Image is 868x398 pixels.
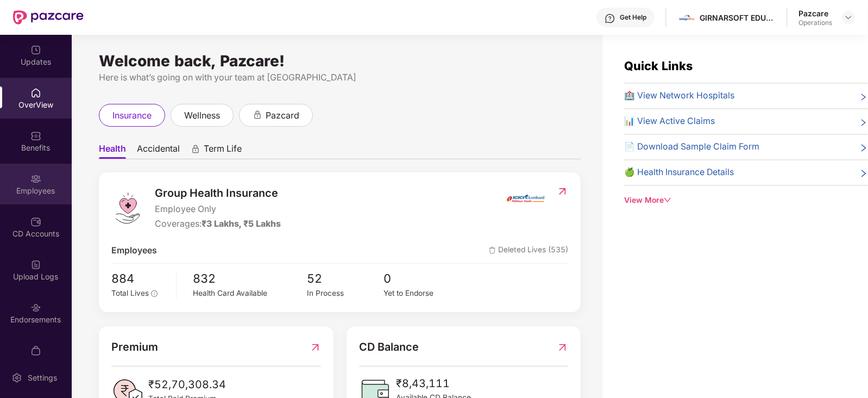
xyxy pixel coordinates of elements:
img: RedirectIcon [557,339,568,356]
div: Health Card Available [193,288,307,300]
span: right [859,168,868,179]
span: Health [99,143,126,159]
span: 🏥 View Network Hospitals [624,89,734,103]
div: Settings [24,372,60,383]
span: Term Life [204,143,242,159]
span: Group Health Insurance [155,185,281,202]
div: Get Help [620,13,646,22]
img: New Pazcare Logo [13,10,84,24]
span: ₹3 Lakhs, ₹5 Lakhs [202,219,281,229]
span: 📄 Download Sample Claim Form [624,140,759,154]
div: View More [624,195,868,207]
div: GIRNARSOFT EDUCATION SERVICES PRIVATE LIMITED [700,13,776,23]
img: RedirectIcon [557,186,568,197]
img: svg+xml;base64,PHN2ZyBpZD0iU2V0dGluZy0yMHgyMCIgeG1sbnM9Imh0dHA6Ly93d3cudzMub3JnLzIwMDAvc3ZnIiB3aW... [11,372,22,383]
span: right [859,142,868,154]
span: insurance [112,109,152,122]
img: svg+xml;base64,PHN2ZyBpZD0iQmVuZWZpdHMiIHhtbG5zPSJodHRwOi8vd3d3LnczLm9yZy8yMDAwL3N2ZyIgd2lkdGg9Ij... [30,130,41,141]
div: animation [191,144,200,154]
div: In Process [307,288,383,300]
span: ₹8,43,111 [396,375,471,392]
span: ₹52,70,308.34 [148,376,226,393]
div: Pazcare [798,8,832,18]
span: 📊 View Active Claims [624,115,715,128]
div: Yet to Endorse [383,288,460,300]
img: svg+xml;base64,PHN2ZyBpZD0iTXlfT3JkZXJzIiBkYXRhLW5hbWU9Ik15IE9yZGVycyIgeG1sbnM9Imh0dHA6Ly93d3cudz... [30,345,41,356]
span: right [859,91,868,103]
span: info-circle [151,290,158,297]
div: animation [253,110,262,120]
img: svg+xml;base64,PHN2ZyBpZD0iVXBsb2FkX0xvZ3MiIGRhdGEtbmFtZT0iVXBsb2FkIExvZ3MiIHhtbG5zPSJodHRwOi8vd3... [30,259,41,270]
span: 884 [111,269,168,288]
span: 🍏 Health Insurance Details [624,166,734,179]
span: 52 [307,269,383,288]
img: RedirectIcon [310,339,321,356]
div: Operations [798,18,832,27]
span: pazcard [266,109,299,122]
div: Coverages: [155,217,281,231]
img: logo [111,192,144,225]
span: Employees [111,244,157,258]
img: svg+xml;base64,PHN2ZyBpZD0iVXBkYXRlZCIgeG1sbnM9Imh0dHA6Ly93d3cudzMub3JnLzIwMDAvc3ZnIiB3aWR0aD0iMj... [30,45,41,55]
div: Here is what’s going on with your team at [GEOGRAPHIC_DATA] [99,71,581,84]
span: right [859,117,868,128]
img: svg+xml;base64,PHN2ZyBpZD0iSGVscC0zMngzMiIgeG1sbnM9Imh0dHA6Ly93d3cudzMub3JnLzIwMDAvc3ZnIiB3aWR0aD... [605,13,615,24]
span: Deleted Lives (535) [489,244,568,258]
img: deleteIcon [489,247,496,254]
span: down [664,196,671,204]
img: cd%20colored%20full%20logo%20(1).png [679,10,695,26]
span: 0 [383,269,460,288]
div: Welcome back, Pazcare! [99,57,581,65]
span: Quick Links [624,59,693,73]
span: 832 [193,269,307,288]
span: Total Lives [111,289,149,297]
img: svg+xml;base64,PHN2ZyBpZD0iRW1wbG95ZWVzIiB4bWxucz0iaHR0cDovL3d3dy53My5vcmcvMjAwMC9zdmciIHdpZHRoPS... [30,173,41,184]
img: svg+xml;base64,PHN2ZyBpZD0iSG9tZSIgeG1sbnM9Imh0dHA6Ly93d3cudzMub3JnLzIwMDAvc3ZnIiB3aWR0aD0iMjAiIG... [30,88,41,98]
span: Employee Only [155,203,281,216]
img: svg+xml;base64,PHN2ZyBpZD0iRHJvcGRvd24tMzJ4MzIiIHhtbG5zPSJodHRwOi8vd3d3LnczLm9yZy8yMDAwL3N2ZyIgd2... [844,13,853,22]
span: Accidental [137,143,180,159]
span: Premium [111,339,158,356]
span: wellness [184,109,220,122]
img: insurerIcon [505,185,546,212]
span: CD Balance [359,339,419,356]
img: svg+xml;base64,PHN2ZyBpZD0iRW5kb3JzZW1lbnRzIiB4bWxucz0iaHR0cDovL3d3dy53My5vcmcvMjAwMC9zdmciIHdpZH... [30,302,41,313]
img: svg+xml;base64,PHN2ZyBpZD0iQ0RfQWNjb3VudHMiIGRhdGEtbmFtZT0iQ0QgQWNjb3VudHMiIHhtbG5zPSJodHRwOi8vd3... [30,216,41,227]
